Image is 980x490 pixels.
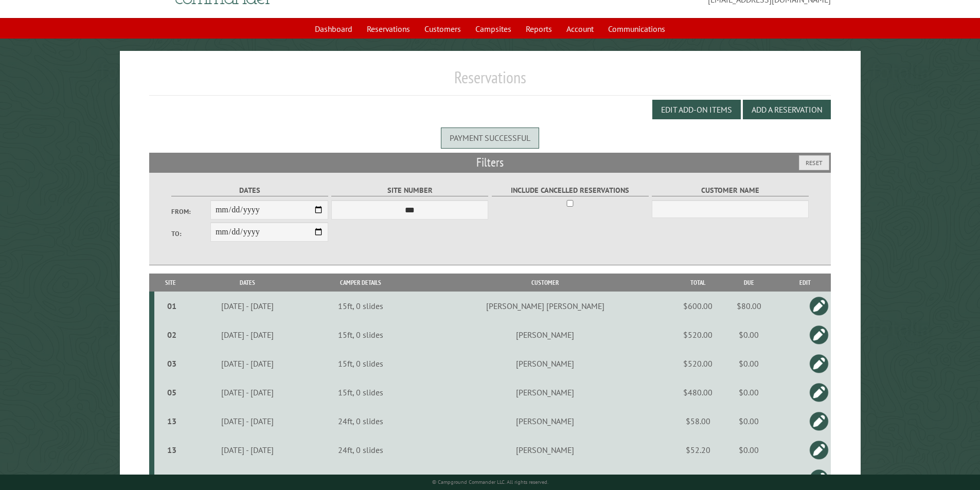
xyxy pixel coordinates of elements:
label: Customer Name [652,185,809,196]
label: To: [171,229,210,239]
div: 13 [158,445,185,455]
th: Total [678,274,719,292]
th: Dates [187,274,308,292]
h1: Reservations [149,67,831,96]
label: Include Cancelled Reservations [492,185,649,196]
a: Customers [418,19,467,39]
td: $520.00 [678,320,719,349]
button: Add a Reservation [743,100,831,119]
td: $0.00 [719,320,779,349]
td: 24ft, 0 slides [308,435,413,464]
th: Edit [779,274,831,292]
div: 13 [158,416,185,426]
td: $58.00 [678,407,719,435]
td: $520.00 [678,349,719,378]
td: $80.00 [719,292,779,320]
td: [PERSON_NAME] [413,320,677,349]
label: Site Number [331,185,488,196]
div: [DATE] - [DATE] [188,474,306,484]
td: 24ft, 0 slides [308,407,413,435]
th: Site [154,274,187,292]
div: 05 [158,387,185,397]
a: Reports [520,19,558,39]
a: Communications [602,19,671,39]
div: 02 [158,330,185,340]
div: 15 [158,474,185,484]
label: Dates [171,185,328,196]
div: [DATE] - [DATE] [188,387,306,397]
td: [PERSON_NAME] [413,407,677,435]
td: 15ft, 0 slides [308,349,413,378]
a: Dashboard [309,19,359,39]
th: Due [719,274,779,292]
td: $0.00 [719,378,779,407]
td: $480.00 [678,378,719,407]
button: Edit Add-on Items [652,100,741,119]
td: [PERSON_NAME] [413,435,677,464]
button: Reset [799,155,829,170]
a: Reservations [361,19,416,39]
td: 15ft, 0 slides [308,292,413,320]
div: [DATE] - [DATE] [188,445,306,455]
a: Account [560,19,600,39]
td: [PERSON_NAME] [413,378,677,407]
td: $600.00 [678,292,719,320]
td: $0.00 [719,407,779,435]
td: [PERSON_NAME] [413,349,677,378]
div: [DATE] - [DATE] [188,301,306,311]
h2: Filters [149,153,831,172]
small: © Campground Commander LLC. All rights reserved. [432,479,548,485]
td: $0.00 [719,349,779,378]
div: [DATE] - [DATE] [188,416,306,426]
th: Camper Details [308,274,413,292]
td: $52.20 [678,435,719,464]
label: From: [171,207,210,216]
td: 15ft, 0 slides [308,378,413,407]
th: Customer [413,274,677,292]
div: [DATE] - [DATE] [188,358,306,369]
a: Campsites [469,19,518,39]
div: 01 [158,301,185,311]
div: [DATE] - [DATE] [188,330,306,340]
div: 03 [158,358,185,369]
div: Payment successful [441,128,539,148]
td: 15ft, 0 slides [308,320,413,349]
td: $0.00 [719,435,779,464]
td: [PERSON_NAME] [PERSON_NAME] [413,292,677,320]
